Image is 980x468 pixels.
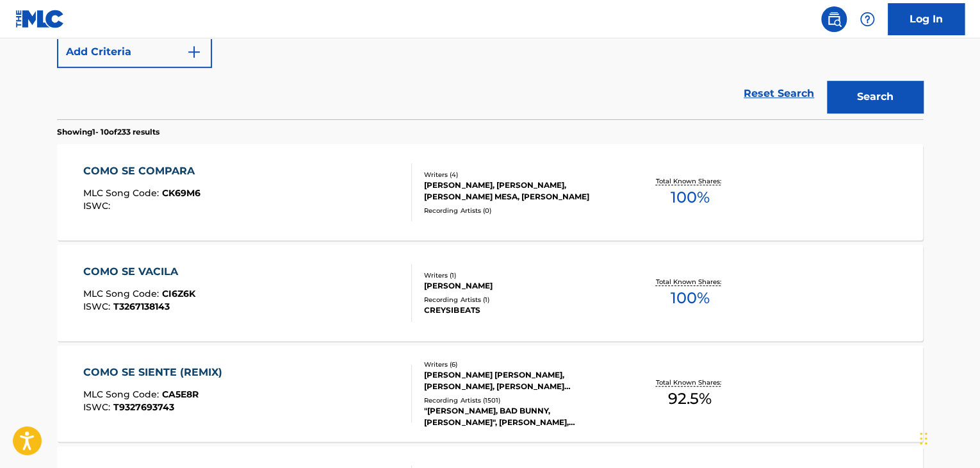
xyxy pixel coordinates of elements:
p: Total Known Shares: [655,277,724,287]
span: ISWC : [83,401,113,413]
div: [PERSON_NAME] [PERSON_NAME], [PERSON_NAME], [PERSON_NAME] [PERSON_NAME] [PERSON_NAME], [PERSON_NAME] [424,369,617,392]
img: MLC Logo [15,10,65,28]
div: COMO SE VACILA [83,264,195,280]
div: Help [854,6,880,32]
span: CA5E8R [162,389,199,400]
a: Log In [888,3,965,35]
p: Total Known Shares: [655,176,724,186]
div: CREYSIBEATS [424,305,617,316]
div: COMO SE COMPARA [83,163,201,179]
a: COMO SE COMPARAMLC Song Code:CK69M6ISWC:Writers (4)[PERSON_NAME], [PERSON_NAME], [PERSON_NAME] ME... [57,144,923,240]
div: [PERSON_NAME], [PERSON_NAME], [PERSON_NAME] MESA, [PERSON_NAME] [424,180,617,203]
span: CK69M6 [162,187,200,199]
a: Public Search [821,6,847,32]
span: 92.5 % [668,387,712,410]
a: COMO SE VACILAMLC Song Code:CI6Z6KISWC:T3267138143Writers (1)[PERSON_NAME]Recording Artists (1)CR... [57,245,923,341]
img: search [826,12,842,27]
span: 100 % [670,186,709,209]
div: Writers ( 6 ) [424,360,617,369]
span: ISWC : [83,301,113,312]
div: [PERSON_NAME] [424,280,617,292]
span: MLC Song Code : [83,389,162,400]
p: Showing 1 - 10 of 233 results [57,126,159,138]
div: "[PERSON_NAME], BAD BUNNY, [PERSON_NAME]", [PERSON_NAME], [PERSON_NAME], [PERSON_NAME]|BAD BUNNY,... [424,405,617,428]
span: ISWC : [83,200,113,212]
span: 100 % [670,287,709,310]
button: Search [827,81,923,113]
div: Drag [920,419,927,458]
a: Reset Search [737,79,821,108]
div: Writers ( 1 ) [424,271,617,280]
span: MLC Song Code : [83,187,162,199]
div: Writers ( 4 ) [424,170,617,180]
a: COMO SE SIENTE (REMIX)MLC Song Code:CA5E8RISWC:T9327693743Writers (6)[PERSON_NAME] [PERSON_NAME],... [57,346,923,442]
span: CI6Z6K [162,288,195,299]
div: Recording Artists ( 1501 ) [424,396,617,405]
img: 9d2ae6d4665cec9f34b9.svg [186,44,202,60]
img: help [860,12,875,27]
button: Add Criteria [57,36,212,68]
div: Recording Artists ( 0 ) [424,206,617,215]
p: Total Known Shares: [655,378,724,387]
span: T9327693743 [113,401,174,413]
div: Recording Artists ( 1 ) [424,295,617,305]
iframe: Chat Widget [916,406,980,468]
span: T3267138143 [113,301,170,312]
div: COMO SE SIENTE (REMIX) [83,365,229,380]
span: MLC Song Code : [83,288,162,299]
